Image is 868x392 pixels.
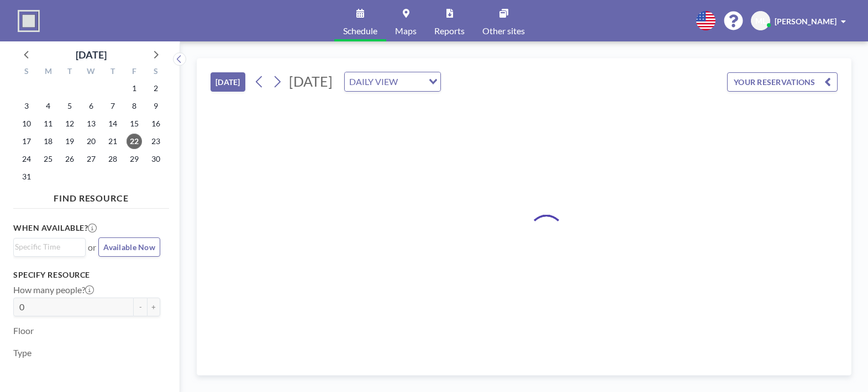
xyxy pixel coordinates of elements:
span: Saturday, August 23, 2025 [148,134,164,149]
span: Thursday, August 7, 2025 [105,98,120,114]
span: Other sites [482,27,525,35]
label: Name [13,369,36,380]
h3: Specify resource [13,270,160,280]
span: ML [755,16,766,26]
span: [DATE] [289,73,333,89]
span: Tuesday, August 12, 2025 [62,116,77,131]
span: Sunday, August 24, 2025 [19,151,34,167]
span: Saturday, August 16, 2025 [148,116,164,131]
input: Search for option [15,241,79,253]
span: Wednesday, August 20, 2025 [83,134,99,149]
span: Monday, August 25, 2025 [40,151,56,167]
div: T [102,65,123,80]
button: Available Now [98,237,160,257]
span: Thursday, August 14, 2025 [105,116,120,131]
span: Thursday, August 21, 2025 [105,134,120,149]
span: or [88,242,96,253]
div: Search for option [345,72,440,91]
div: S [145,65,166,80]
span: Friday, August 15, 2025 [127,116,142,131]
span: Friday, August 8, 2025 [127,98,142,114]
div: W [81,65,102,80]
span: Sunday, August 3, 2025 [19,98,34,114]
button: [DATE] [211,72,245,92]
div: [DATE] [76,47,107,62]
span: Monday, August 4, 2025 [40,98,56,114]
div: Search for option [14,239,85,255]
span: DAILY VIEW [347,75,400,89]
span: Wednesday, August 13, 2025 [83,116,99,131]
span: Maps [395,27,417,35]
span: Friday, August 22, 2025 [127,134,142,149]
span: Friday, August 29, 2025 [127,151,142,167]
span: Sunday, August 10, 2025 [19,116,34,131]
span: Sunday, August 31, 2025 [19,169,34,184]
div: T [59,65,81,80]
label: Type [13,347,31,358]
span: Monday, August 18, 2025 [40,134,56,149]
span: Tuesday, August 26, 2025 [62,151,77,167]
img: organization-logo [18,10,40,32]
span: Available Now [103,242,155,252]
div: F [123,65,145,80]
span: Tuesday, August 19, 2025 [62,134,77,149]
span: Wednesday, August 27, 2025 [83,151,99,167]
span: Sunday, August 17, 2025 [19,134,34,149]
h4: FIND RESOURCE [13,188,169,204]
button: - [134,298,147,316]
span: Wednesday, August 6, 2025 [83,98,99,114]
span: Monday, August 11, 2025 [40,116,56,131]
span: [PERSON_NAME] [775,17,837,26]
div: S [16,65,38,80]
label: How many people? [13,284,94,295]
span: Tuesday, August 5, 2025 [62,98,77,114]
label: Floor [13,325,34,336]
button: YOUR RESERVATIONS [727,72,838,92]
button: + [147,298,160,316]
span: Reports [434,27,465,35]
span: Saturday, August 2, 2025 [148,81,164,96]
span: Saturday, August 30, 2025 [148,151,164,167]
input: Search for option [401,75,422,89]
div: M [38,65,59,80]
span: Schedule [343,27,377,35]
span: Thursday, August 28, 2025 [105,151,120,167]
span: Saturday, August 9, 2025 [148,98,164,114]
span: Friday, August 1, 2025 [127,81,142,96]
